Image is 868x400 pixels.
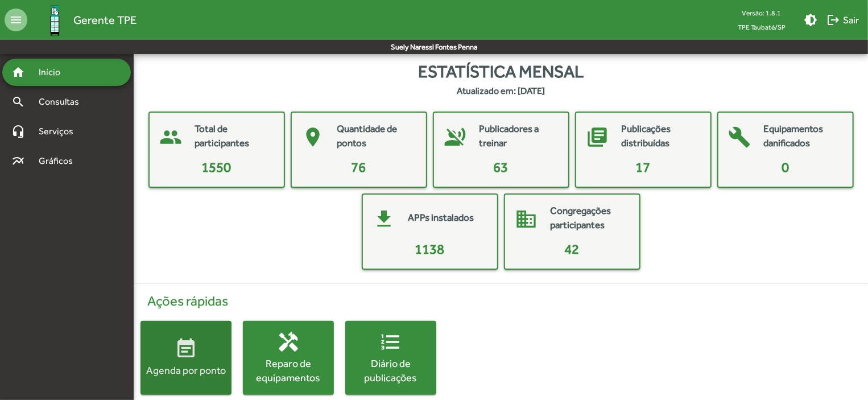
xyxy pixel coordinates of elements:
button: Agenda por ponto [140,321,232,395]
button: Diário de publicações [345,321,436,395]
mat-icon: headset_mic [11,125,25,138]
mat-icon: search [11,95,25,109]
span: 1550 [202,159,232,175]
button: Sair [822,10,863,30]
mat-icon: home [11,65,25,79]
mat-card-title: Equipamentos danificados [764,122,841,151]
span: Serviços [32,125,89,138]
span: 42 [565,241,580,257]
div: Versão: 1.8.1 [729,6,795,20]
mat-icon: get_app [367,202,402,236]
span: 76 [352,159,366,175]
span: Sair [826,10,859,30]
mat-icon: people [154,120,188,154]
span: Estatística mensal [418,59,584,84]
mat-card-title: Total de participantes [195,122,272,151]
span: 63 [494,159,509,175]
mat-icon: multiline_chart [11,154,25,168]
mat-card-title: Publicadores a treinar [480,122,557,151]
a: Gerente TPE [27,2,137,39]
mat-icon: format_list_numbered [379,331,402,353]
div: Reparo de equipamentos [243,356,334,385]
mat-icon: place [296,120,330,154]
mat-icon: menu [5,9,27,31]
mat-icon: event_note [175,338,197,361]
mat-icon: build [723,120,757,154]
mat-icon: library_books [581,120,615,154]
span: Consultas [32,95,94,109]
mat-card-title: APPs instalados [408,211,474,225]
div: Agenda por ponto [140,364,232,378]
span: TPE Taubaté/SP [729,20,795,34]
mat-icon: logout [826,13,840,27]
span: Gráficos [32,154,88,168]
button: Reparo de equipamentos [243,321,334,395]
span: 1138 [415,241,445,257]
strong: Atualizado em: [DATE] [457,84,545,98]
mat-icon: domain [510,202,544,236]
mat-icon: voice_over_off [439,120,473,154]
span: Gerente TPE [73,11,137,29]
mat-card-title: Publicações distribuídas [622,122,699,151]
mat-icon: handyman [277,331,300,353]
mat-icon: brightness_medium [804,13,817,27]
span: 0 [782,159,789,175]
div: Diário de publicações [345,356,436,385]
span: Início [32,65,77,79]
mat-card-title: Congregações participantes [551,204,628,233]
h4: Ações rápidas [140,293,861,310]
img: Logo [36,2,73,39]
mat-card-title: Quantidade de pontos [337,122,415,151]
span: 17 [636,159,651,175]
